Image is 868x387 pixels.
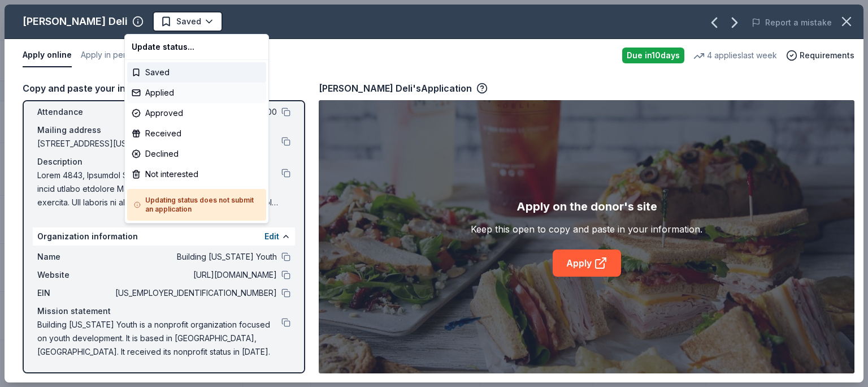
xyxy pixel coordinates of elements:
div: Declined [127,144,266,164]
div: Received [127,123,266,144]
h5: Updating status does not submit an application [134,196,259,214]
div: Update status... [127,37,266,57]
div: Applied [127,83,266,103]
div: Not interested [127,164,266,184]
div: Saved [127,62,266,83]
div: Approved [127,103,266,123]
